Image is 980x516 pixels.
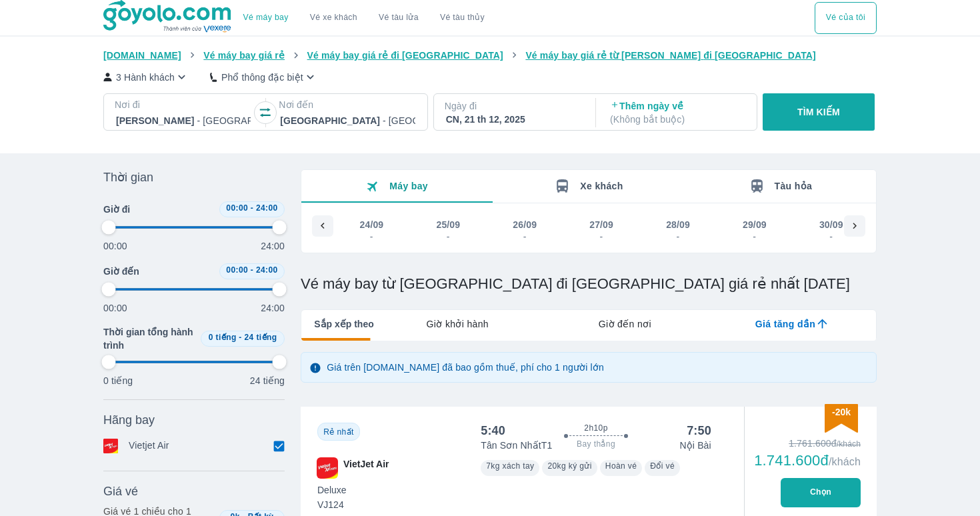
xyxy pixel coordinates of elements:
[221,71,303,84] p: Phổ thông đặc biệt
[599,317,651,331] span: Giờ đến nơi
[832,407,851,417] span: -20k
[323,427,353,437] span: Rẻ nhất
[743,218,767,231] div: 29/09
[239,333,241,342] span: -
[129,439,169,453] p: Vietjet Air
[589,218,613,231] div: 27/09
[361,231,383,242] div: -
[360,218,384,231] div: 24/09
[103,239,127,253] p: 00:00
[437,231,459,242] div: -
[580,181,623,191] span: Xe khách
[233,2,495,34] div: choose transportation mode
[301,275,877,293] h1: Vé máy bay từ [GEOGRAPHIC_DATA] đi [GEOGRAPHIC_DATA] giá rẻ nhất [DATE]
[605,461,637,471] span: Hoàn vé
[797,105,840,119] p: TÌM KIẾM
[103,412,155,428] span: Hãng bay
[210,70,317,84] button: Phổ thông đặc biệt
[245,333,277,342] span: 24 tiếng
[333,215,844,245] div: scrollable day and price
[819,218,843,231] div: 30/09
[754,453,861,469] div: 1.741.600đ
[256,265,278,275] span: 24:00
[481,423,505,439] div: 5:40
[429,2,495,34] button: Vé tàu thủy
[374,310,876,338] div: lab API tabs example
[446,113,581,126] div: CN, 21 th 12, 2025
[310,13,357,23] a: Vé xe khách
[251,203,253,213] span: -
[103,265,139,278] span: Giờ đến
[650,461,675,471] span: Đổi vé
[825,404,858,433] img: discount
[610,113,745,126] p: ( Không bắt buộc )
[103,49,877,62] nav: breadcrumb
[513,218,537,231] div: 26/09
[775,181,813,191] span: Tàu hỏa
[103,374,133,387] p: 0 tiếng
[754,437,861,450] div: 1.761.600đ
[103,483,138,499] span: Giá vé
[203,50,285,61] span: Vé máy bay giá rẻ
[679,439,711,452] p: Nội Bài
[763,93,874,131] button: TÌM KIẾM
[525,50,816,61] span: Vé máy bay giá rẻ từ [PERSON_NAME] đi [GEOGRAPHIC_DATA]
[261,239,285,253] p: 24:00
[307,50,503,61] span: Vé máy bay giá rẻ đi [GEOGRAPHIC_DATA]
[781,478,861,507] button: Chọn
[584,423,607,433] span: 2h10p
[279,98,416,111] p: Nơi đến
[481,439,552,452] p: Tân Sơn Nhất T1
[250,374,285,387] p: 24 tiếng
[610,99,745,126] p: Thêm ngày về
[743,231,766,242] div: -
[103,50,181,61] span: [DOMAIN_NAME]
[486,461,534,471] span: 7kg xách tay
[103,203,130,216] span: Giờ đi
[103,169,153,185] span: Thời gian
[427,317,489,331] span: Giờ khởi hành
[243,13,289,23] a: Vé máy bay
[115,98,252,111] p: Nơi đi
[317,483,347,497] span: Deluxe
[666,218,690,231] div: 28/09
[368,2,429,34] a: Vé tàu lửa
[755,317,815,331] span: Giá tăng dần
[209,333,237,342] span: 0 tiếng
[327,361,604,374] p: Giá trên [DOMAIN_NAME] đã bao gồm thuế, phí cho 1 người lớn
[226,265,248,275] span: 00:00
[815,2,877,34] button: Vé của tôi
[103,70,189,84] button: 3 Hành khách
[687,423,711,439] div: 7:50
[389,181,428,191] span: Máy bay
[317,498,347,511] span: VJ124
[261,301,285,315] p: 24:00
[547,461,591,471] span: 20kg ký gửi
[820,231,843,242] div: -
[103,325,195,352] span: Thời gian tổng hành trình
[116,71,175,84] p: 3 Hành khách
[256,203,278,213] span: 24:00
[317,457,338,479] img: VJ
[226,203,248,213] span: 00:00
[436,218,460,231] div: 25/09
[251,265,253,275] span: -
[103,301,127,315] p: 00:00
[513,231,536,242] div: -
[667,231,689,242] div: -
[815,2,877,34] div: choose transportation mode
[445,99,582,113] p: Ngày đi
[590,231,613,242] div: -
[314,317,374,331] span: Sắp xếp theo
[343,457,389,479] span: VietJet Air
[829,456,861,467] span: /khách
